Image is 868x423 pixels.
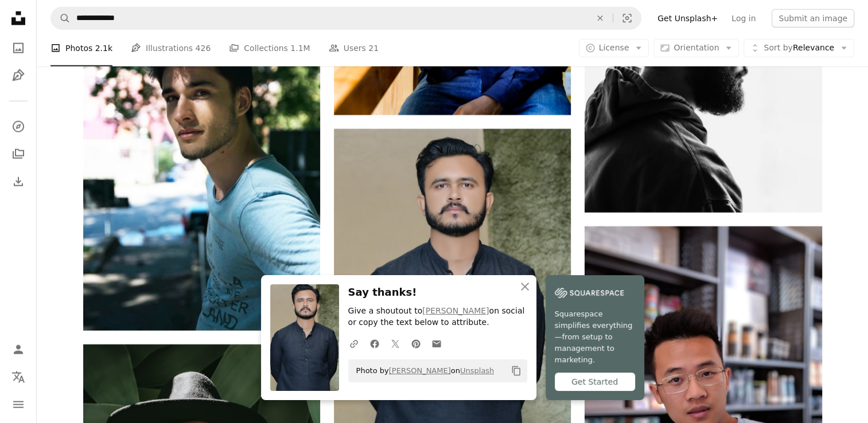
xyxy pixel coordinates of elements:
[290,42,310,54] span: 1.1M
[460,366,494,375] a: Unsplash
[7,170,30,193] a: Download History
[385,332,406,355] a: Share on Twitter
[613,7,641,29] button: Visual search
[674,43,719,52] span: Orientation
[7,366,30,389] button: Language
[7,115,30,138] a: Explore
[7,143,30,166] a: Collections
[772,9,854,28] button: Submit an image
[7,7,30,32] a: Home — Unsplash
[351,362,495,380] span: Photo by on
[7,338,30,361] a: Log in / Sign up
[599,43,629,52] span: License
[585,379,822,390] a: man wearing eyeglasses and blue shirt inside coffee shop
[587,7,613,29] button: Clear
[229,30,310,66] a: Collections 1.1M
[653,39,739,57] button: Orientation
[7,64,30,87] a: Illustrations
[579,39,649,57] button: License
[348,284,527,301] h3: Say thanks!
[368,42,379,54] span: 21
[426,332,447,355] a: Share over email
[422,306,489,315] a: [PERSON_NAME]
[83,147,320,158] a: man standing near to tree
[364,332,385,355] a: Share on Facebook
[546,275,644,400] a: Squarespace simplifies everything—from setup to management to marketing.Get Started
[651,9,725,28] a: Get Unsplash+
[507,361,526,381] button: Copy to clipboard
[389,366,451,375] a: [PERSON_NAME]
[555,284,624,301] img: file-1747939142011-51e5cc87e3c9
[555,308,635,366] span: Squarespace simplifies everything—from setup to management to marketing.
[764,42,834,54] span: Relevance
[7,37,30,60] a: Photos
[196,42,211,54] span: 426
[744,39,854,57] button: Sort byRelevance
[50,7,641,30] form: Find visuals sitewide
[348,305,527,328] p: Give a shoutout to on social or copy the text below to attribute.
[725,9,762,28] a: Log in
[51,7,71,29] button: Search Unsplash
[7,393,30,416] button: Menu
[555,373,635,391] div: Get Started
[406,332,426,355] a: Share on Pinterest
[131,30,211,66] a: Illustrations 426
[329,30,379,66] a: Users 21
[764,43,792,52] span: Sort by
